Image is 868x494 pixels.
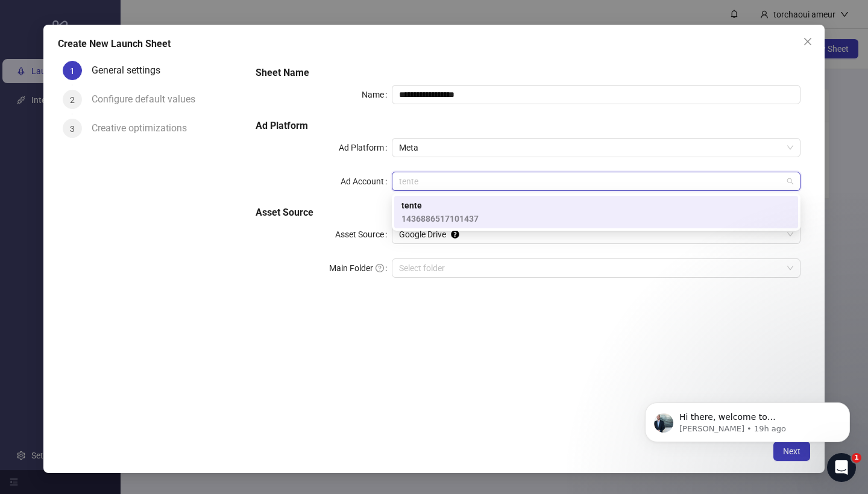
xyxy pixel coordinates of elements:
[256,119,800,133] h5: Ad Platform
[376,264,384,272] span: question-circle
[70,66,75,76] span: 1
[362,85,392,104] label: Name
[392,85,800,104] input: Name
[798,32,817,51] button: Close
[399,139,793,157] span: Meta
[92,90,205,109] div: Configure default values
[256,66,800,80] h5: Sheet Name
[803,37,813,46] span: close
[341,172,392,191] label: Ad Account
[92,61,170,80] div: General settings
[401,212,479,225] span: 1436886517101437
[399,225,793,243] span: Google Drive
[335,225,392,244] label: Asset Source
[399,172,793,190] span: tente
[827,453,856,482] iframe: Intercom live chat
[627,377,868,461] iframe: Intercom notifications message
[394,196,798,228] div: tente
[256,205,800,220] h5: Asset Source
[401,199,479,212] span: tente
[450,229,461,240] div: Tooltip anchor
[70,95,75,105] span: 2
[58,37,810,51] div: Create New Launch Sheet
[852,453,861,463] span: 1
[92,119,197,138] div: Creative optimizations
[329,258,392,278] label: Main Folder
[339,138,392,157] label: Ad Platform
[70,124,75,134] span: 3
